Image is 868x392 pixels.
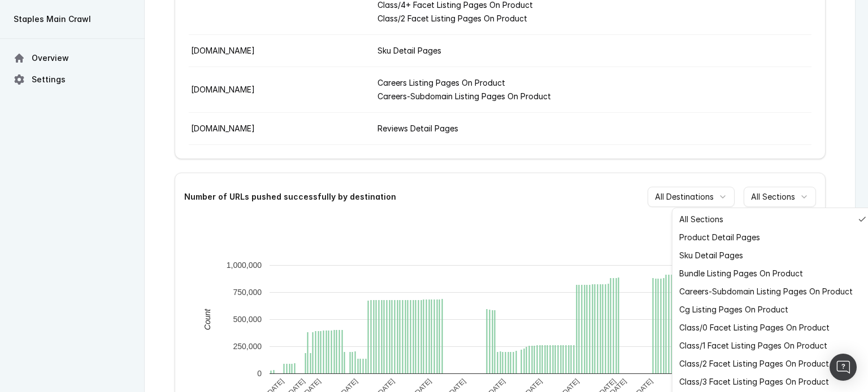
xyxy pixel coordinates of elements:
[679,340,827,351] span: Class/1 Facet Listing Pages On Product
[679,322,830,333] span: Class/0 Facet Listing Pages On Product
[679,268,803,279] span: Bundle Listing Pages On Product
[679,286,853,297] span: Careers-Subdomain Listing Pages On Product
[679,376,829,387] span: Class/3 Facet Listing Pages On Product
[679,304,788,315] span: Cg Listing Pages On Product
[679,214,723,225] span: All Sections
[679,250,743,261] span: Sku Detail Pages
[679,358,829,369] span: Class/2 Facet Listing Pages On Product
[679,232,760,243] span: Product Detail Pages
